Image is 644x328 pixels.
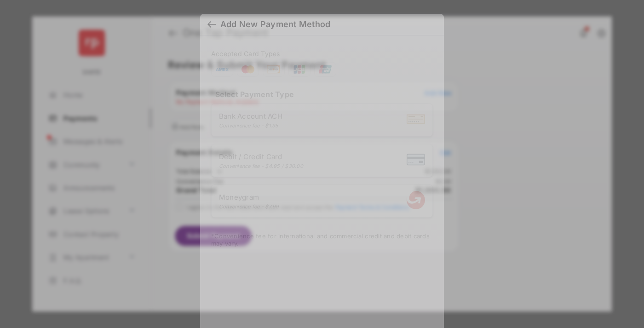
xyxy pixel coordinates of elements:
[220,19,330,29] div: Add New Payment Method
[211,90,433,99] h4: Select Payment Type
[219,193,279,201] span: Moneygram
[219,203,279,210] div: Convenience fee - $7.99
[211,232,433,249] div: * Convenience fee for international and commercial credit and debit cards may vary.
[219,163,303,169] div: Convenience fee - $4.95 / $30.00
[219,152,303,161] span: Debit / Credit Card
[219,112,282,121] span: Bank Account ACH
[219,122,282,129] div: Convenience fee - $1.95
[211,50,284,58] span: Accepted Card Types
